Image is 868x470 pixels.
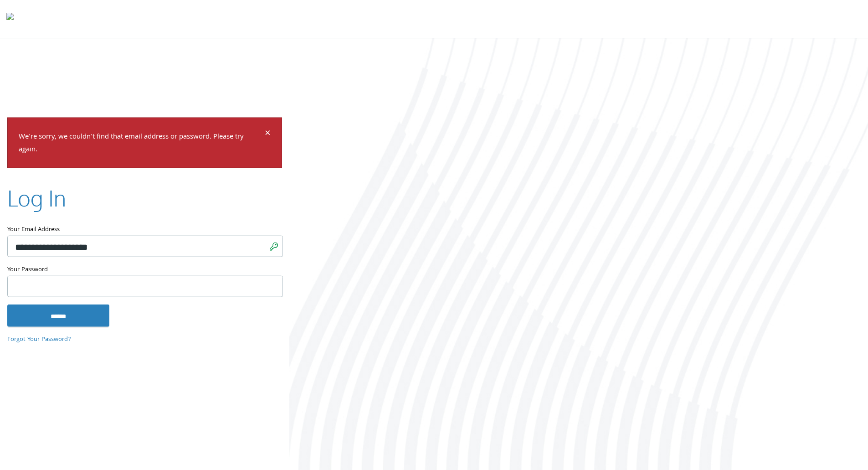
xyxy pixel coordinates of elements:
[19,130,263,157] p: We're sorry, we couldn't find that email address or password. Please try again.
[7,183,66,213] h2: Log In
[7,334,71,344] a: Forgot Your Password?
[265,129,271,139] button: Dismiss alert
[6,10,14,28] img: todyl-logo-dark.svg
[7,264,282,276] label: Your Password
[265,125,271,143] span: ×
